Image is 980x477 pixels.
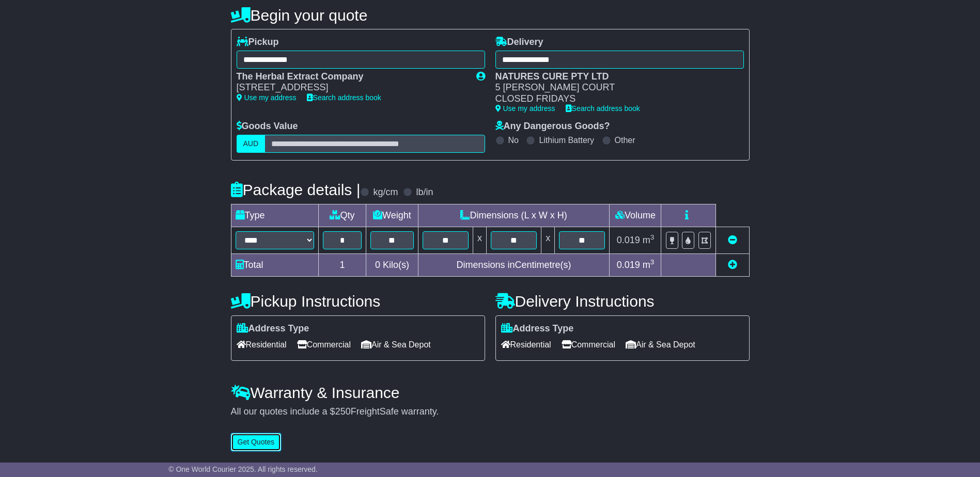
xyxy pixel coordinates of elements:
[361,337,431,353] span: Air & Sea Depot
[231,204,318,227] td: Type
[373,187,398,198] label: kg/cm
[237,121,298,132] label: Goods Value
[650,233,655,241] sup: 3
[231,181,361,198] h4: Package details |
[539,135,594,145] label: Lithium Battery
[495,93,734,105] div: CLOSED FRIDAYS
[231,293,485,310] h4: Pickup Instructions
[617,260,640,270] span: 0.019
[650,258,655,266] sup: 3
[495,104,555,113] a: Use my address
[307,93,381,102] a: Search address book
[168,465,318,473] span: © One World Courier 2025. All rights reserved.
[231,433,282,451] button: Get Quotes
[237,93,297,102] a: Use my address
[366,204,418,227] td: Weight
[501,337,551,353] span: Residential
[297,337,351,353] span: Commercial
[366,253,418,276] td: Kilo(s)
[728,260,737,270] a: Add new item
[418,253,610,276] td: Dimensions in Centimetre(s)
[237,323,309,335] label: Address Type
[643,235,655,245] span: m
[728,235,737,245] a: Remove this item
[231,406,750,418] div: All our quotes include a $ FreightSafe warranty.
[495,71,734,83] div: NATURES CURE PTY LTD
[473,227,486,253] td: x
[643,260,655,270] span: m
[610,204,661,227] td: Volume
[237,82,466,93] div: [STREET_ADDRESS]
[418,204,610,227] td: Dimensions (L x W x H)
[615,135,635,145] label: Other
[541,227,555,253] td: x
[231,253,318,276] td: Total
[495,82,734,93] div: 5 [PERSON_NAME] COURT
[231,384,750,401] h4: Warranty & Insurance
[237,337,287,353] span: Residential
[237,71,466,83] div: The Herbal Extract Company
[375,260,380,270] span: 0
[416,187,433,198] label: lb/in
[237,37,279,48] label: Pickup
[626,337,695,353] span: Air & Sea Depot
[562,337,615,353] span: Commercial
[508,135,519,145] label: No
[318,253,366,276] td: 1
[495,37,543,48] label: Delivery
[335,406,351,417] span: 250
[231,7,750,24] h4: Begin your quote
[318,204,366,227] td: Qty
[237,135,266,153] label: AUD
[566,104,640,113] a: Search address book
[495,121,610,132] label: Any Dangerous Goods?
[617,235,640,245] span: 0.019
[495,293,750,310] h4: Delivery Instructions
[501,323,574,335] label: Address Type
